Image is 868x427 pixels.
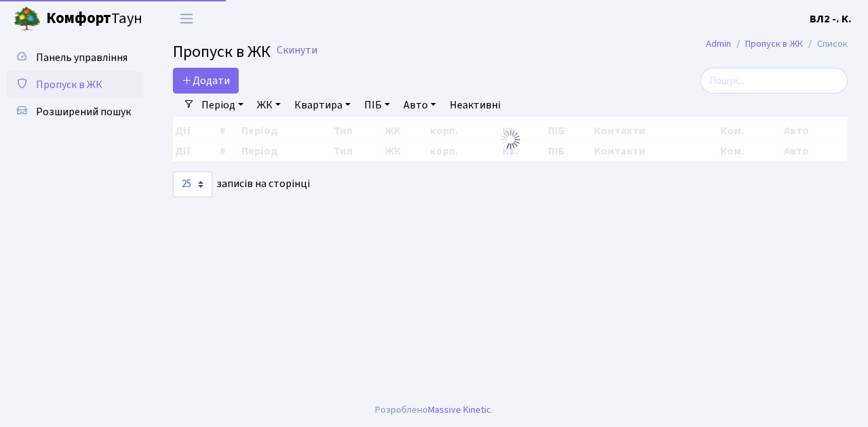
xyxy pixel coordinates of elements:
[173,40,271,64] span: Пропуск в ЖК
[7,98,142,125] a: Розширений пошук
[277,44,317,57] a: Скинути
[289,94,356,117] a: Квартира
[444,94,506,117] a: Неактивні
[701,68,848,94] input: Пошук...
[252,94,286,117] a: ЖК
[173,68,239,94] a: Додати
[398,94,441,117] a: Авто
[46,7,142,30] span: Таун
[359,94,395,117] a: ПІБ
[182,73,230,88] span: Додати
[375,403,493,418] div: Розроблено .
[7,44,142,71] a: Панель управління
[46,7,111,29] b: Комфорт
[428,403,491,417] a: Massive Kinetic
[173,171,212,197] select: записів на сторінці
[745,37,803,51] a: Пропуск в ЖК
[170,7,203,30] button: Переключити навігацію
[7,71,142,98] a: Пропуск в ЖК
[36,77,102,92] span: Пропуск в ЖК
[36,50,127,65] span: Панель управління
[14,5,41,33] img: logo.png
[810,12,852,26] b: ВЛ2 -. К.
[36,104,131,119] span: Розширений пошук
[706,37,731,51] a: Admin
[803,37,848,52] li: Список
[686,30,868,58] nav: breadcrumb
[810,11,852,27] a: ВЛ2 -. К.
[500,129,521,150] img: Обробка...
[173,171,310,197] label: записів на сторінці
[196,94,249,117] a: Період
